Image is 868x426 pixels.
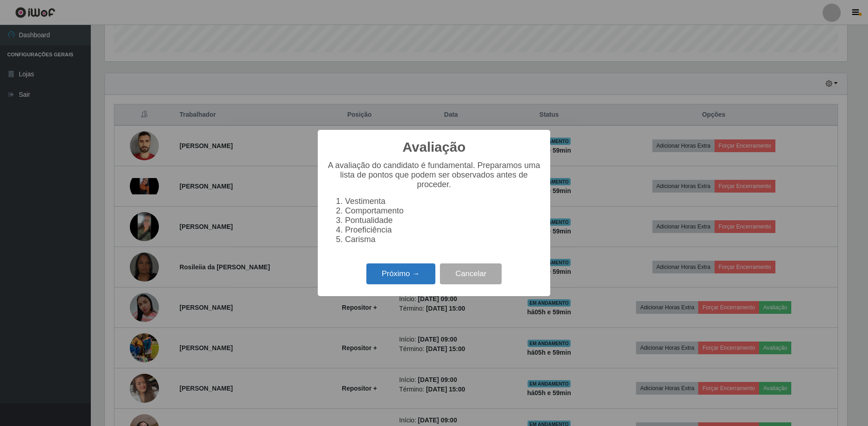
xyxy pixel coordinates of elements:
[345,197,541,206] li: Vestimenta
[345,216,541,225] li: Pontualidade
[345,206,541,216] li: Comportamento
[345,225,541,235] li: Proeficiência
[327,161,541,189] p: A avaliação do candidato é fundamental. Preparamos uma lista de pontos que podem ser observados a...
[440,263,502,285] button: Cancelar
[403,139,466,155] h2: Avaliação
[345,235,541,244] li: Carisma
[366,263,435,285] button: Próximo →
